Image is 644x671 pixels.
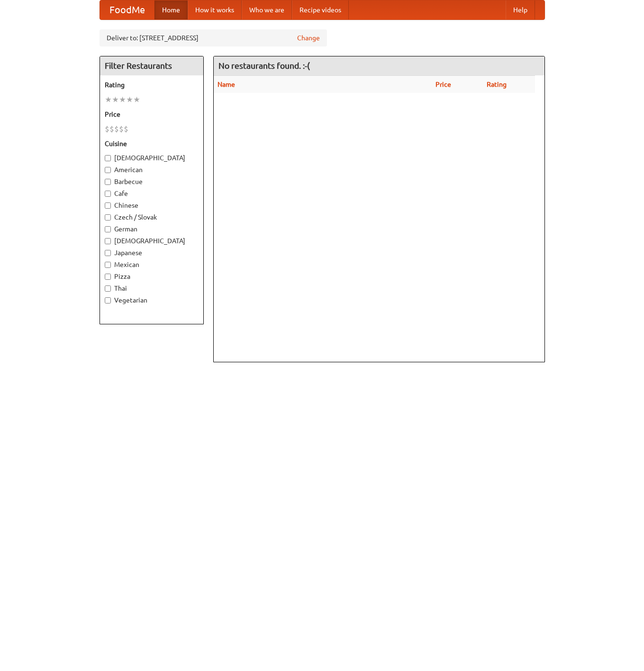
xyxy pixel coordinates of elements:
[109,124,114,134] li: $
[218,81,235,88] a: Name
[105,155,111,161] input: [DEMOGRAPHIC_DATA]
[105,250,111,256] input: Japanese
[105,94,112,105] li: ★
[105,179,111,185] input: Barbecue
[119,94,126,105] li: ★
[105,189,199,198] label: Cafe
[126,94,133,105] li: ★
[105,214,111,221] input: Czech / Slovak
[133,94,140,105] li: ★
[105,248,199,257] label: Japanese
[105,139,199,148] h5: Cuisine
[105,238,111,244] input: [DEMOGRAPHIC_DATA]
[105,224,199,234] label: German
[105,167,111,173] input: American
[435,81,451,88] a: Price
[105,297,111,303] input: Vegetarian
[100,29,327,46] div: Deliver to: [STREET_ADDRESS]
[105,153,199,163] label: [DEMOGRAPHIC_DATA]
[105,295,199,305] label: Vegetarian
[105,262,111,268] input: Mexican
[105,124,109,134] li: $
[105,80,199,90] h5: Rating
[105,110,199,119] h5: Price
[119,124,124,134] li: $
[100,56,203,75] h4: Filter Restaurants
[105,274,111,280] input: Pizza
[292,0,349,19] a: Recipe videos
[114,124,119,134] li: $
[506,0,535,19] a: Help
[242,0,292,19] a: Who we are
[105,177,199,186] label: Barbecue
[105,201,199,210] label: Chinese
[188,0,242,19] a: How it works
[100,0,154,19] a: FoodMe
[105,272,199,281] label: Pizza
[105,191,111,197] input: Cafe
[218,61,310,70] ng-pluralize: No restaurants found. :-(
[105,284,199,293] label: Thai
[105,202,111,209] input: Chinese
[105,236,199,246] label: [DEMOGRAPHIC_DATA]
[105,212,199,222] label: Czech / Slovak
[124,124,128,134] li: $
[105,285,111,292] input: Thai
[154,0,188,19] a: Home
[297,33,320,43] a: Change
[112,94,119,105] li: ★
[105,226,111,232] input: German
[487,81,507,88] a: Rating
[105,165,199,175] label: American
[105,260,199,269] label: Mexican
